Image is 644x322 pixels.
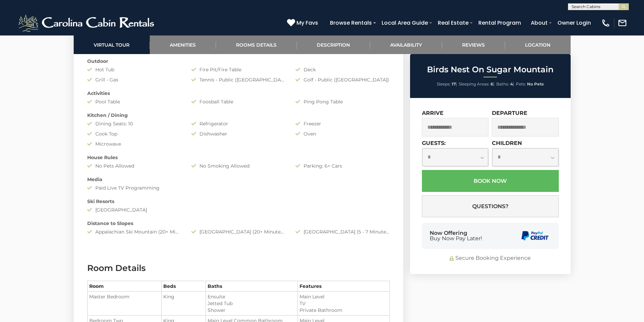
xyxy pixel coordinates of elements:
[290,163,395,169] div: Parking: 6+ Cars
[208,307,296,314] li: Shower
[82,90,395,97] div: Activities
[82,206,186,213] div: [GEOGRAPHIC_DATA]
[87,292,162,316] td: Master Bedroom
[186,228,290,235] div: [GEOGRAPHIC_DATA] (20+ Minutes Drive)
[378,17,431,29] a: Local Area Guide
[370,35,442,54] a: Availability
[422,110,444,116] label: Arrive
[437,81,451,86] span: Sleeps:
[208,293,296,300] li: Ensuite
[186,98,290,105] div: Foosball Table
[422,140,446,146] label: Guests:
[290,228,395,235] div: [GEOGRAPHIC_DATA] (5 - 7 Minute Drive)
[290,120,395,127] div: Freezer
[87,281,162,292] th: Room
[290,76,395,83] div: Golf - Public ([GEOGRAPHIC_DATA])
[82,228,186,235] div: Appalachian Ski Mountain (20+ Minute Drive)
[82,130,186,137] div: Cook Top
[430,236,482,241] span: Buy Now Pay Later!
[150,35,216,54] a: Amenities
[297,35,370,54] a: Description
[82,198,395,205] div: Ski Resorts
[82,163,186,169] div: No Pets Allowed
[82,184,186,191] div: Paid Live TV Programming
[82,66,186,73] div: Hot Tub
[290,130,395,137] div: Oven
[412,65,569,74] h2: Birds Nest On Sugar Mountain
[82,58,395,65] div: Outdoor
[442,35,505,54] a: Reviews
[554,17,594,29] a: Owner Login
[162,281,206,292] th: Beds
[327,17,375,29] a: Browse Rentals
[82,76,186,83] div: Grill - Gas
[434,17,472,29] a: Real Estate
[300,293,387,300] li: Main Level
[163,294,174,300] span: King
[300,307,387,314] li: Private Bathroom
[492,110,527,116] label: Departure
[82,120,186,127] div: Dining Seats: 10
[290,98,395,105] div: Ping Pong Table
[82,176,395,183] div: Media
[186,130,290,137] div: Dishwasher
[300,300,387,307] li: TV
[601,18,611,28] img: phone-regular-white.png
[527,81,544,86] strong: No Pets
[298,281,389,292] th: Features
[510,81,513,86] strong: 4
[516,81,526,86] span: Pets:
[74,35,150,54] a: Virtual Tour
[422,170,559,192] button: Book Now
[430,230,482,241] div: Now Offering
[82,112,395,119] div: Kitchen / Dining
[459,81,490,86] span: Sleeping Areas:
[82,154,395,161] div: House Rules
[186,163,290,169] div: No Smoking Allowed
[290,66,395,73] div: Deck
[186,66,290,73] div: Fire Pit/Fire Table
[82,220,395,227] div: Distance to Slopes
[437,80,457,89] li: |
[475,17,524,29] a: Rental Program
[186,120,290,127] div: Refrigerator
[186,76,290,83] div: Tennis - Public ([GEOGRAPHIC_DATA])
[496,81,509,86] span: Baths:
[296,19,318,27] span: My Favs
[422,195,559,217] button: Questions?
[216,35,297,54] a: Rooms Details
[492,140,522,146] label: Children
[491,81,493,86] strong: 6
[459,80,495,89] li: |
[206,281,297,292] th: Baths
[496,80,514,89] li: |
[208,300,296,307] li: Jetted Tub
[505,35,571,54] a: Location
[82,141,186,147] div: Microwave
[87,262,390,274] h3: Room Details
[287,19,320,27] a: My Favs
[17,13,157,33] img: White-1-2.png
[82,98,186,105] div: Pool Table
[422,254,559,262] div: Secure Booking Experience
[618,18,627,28] img: mail-regular-white.png
[452,81,456,86] strong: 17
[527,17,551,29] a: About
